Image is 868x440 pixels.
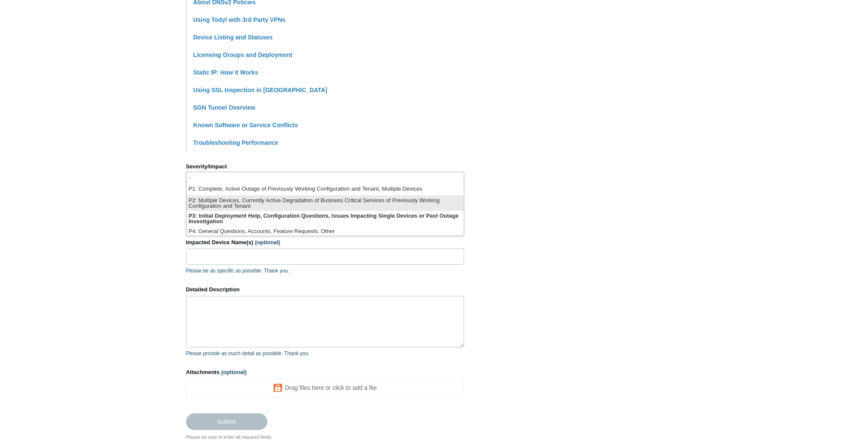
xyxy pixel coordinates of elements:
[186,285,464,294] label: Detailed Description
[255,239,280,245] span: (optional)
[187,211,464,226] li: P3: Initial Deployment Help, Configuration Questions, Issues Impacting Single Devices or Past Out...
[187,172,464,184] li: -
[193,69,258,76] a: Static IP: How it Works
[186,413,267,430] input: Submit
[193,87,327,93] a: Using SSL Inspection in [GEOGRAPHIC_DATA]
[186,350,464,357] p: Please provide as much detail as possible. Thank you.
[221,369,246,375] span: (optional)
[187,195,464,211] li: P2: Multiple Devices, Currently Active Degradation of Business Critical Services of Previously Wo...
[186,162,464,171] label: Severity/Impact
[193,122,298,129] a: Known Software or Service Conflicts
[187,226,464,238] li: P4: General Questions, Accounts, Feature Requests, Other
[193,51,293,58] a: Licensing Groups and Deployment
[193,16,286,23] a: Using Todyl with 3rd Party VPNs
[186,368,464,377] label: Attachments
[187,184,464,195] li: P1: Complete, Active Outage of Previously Working Configuration and Tenant, Multiple Devices
[186,267,464,275] p: Please be as specific as possible. Thank you.
[193,139,278,146] a: Troubleshooting Performance
[193,34,273,41] a: Device Listing and Statuses
[186,238,464,247] label: Impacted Device Name(s)
[193,104,255,111] a: SGN Tunnel Overview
